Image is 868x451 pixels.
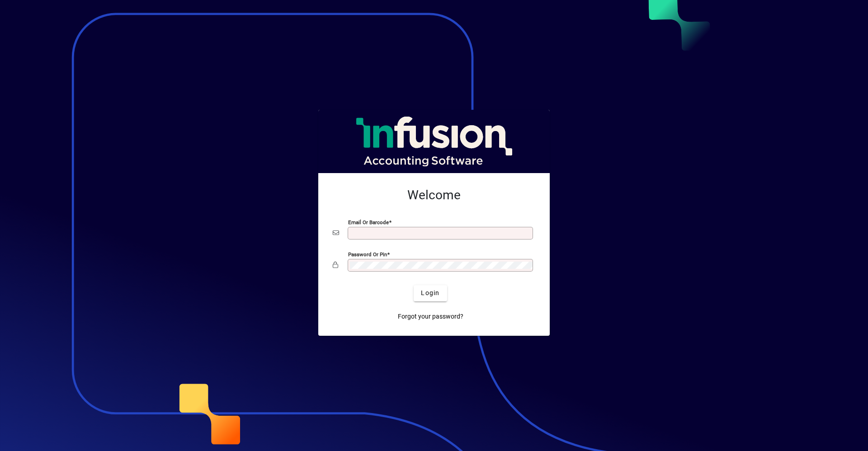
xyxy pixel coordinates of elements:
[421,288,439,298] span: Login
[414,285,447,301] button: Login
[333,188,535,203] h2: Welcome
[398,312,463,321] span: Forgot your password?
[394,309,467,325] a: Forgot your password?
[348,219,389,225] mat-label: Email or Barcode
[348,251,387,257] mat-label: Password or Pin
